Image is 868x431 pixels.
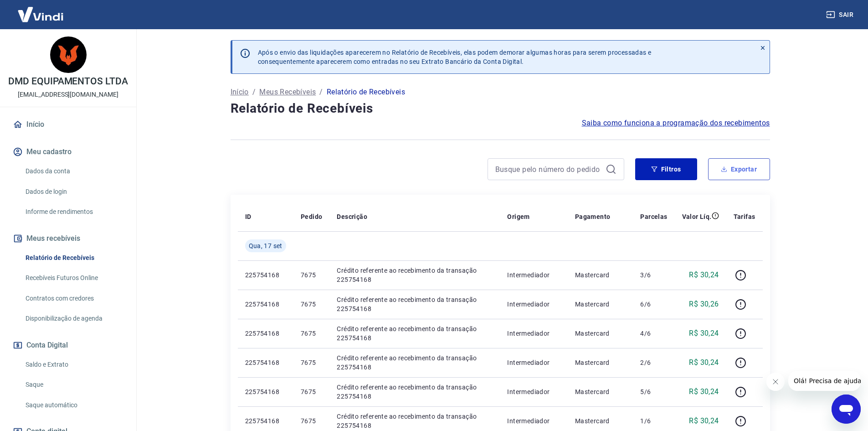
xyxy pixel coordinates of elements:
button: Conta Digital [11,335,125,355]
p: R$ 30,24 [689,357,719,368]
button: Filtros [635,158,697,180]
p: Intermediador [507,387,560,396]
p: Pagamento [575,212,611,221]
p: 2/6 [640,358,667,367]
p: Crédito referente ao recebimento da transação 225754168 [337,353,493,372]
p: R$ 30,24 [689,270,719,280]
p: 225754168 [245,300,286,309]
p: Intermediador [507,358,560,367]
button: Meu cadastro [11,142,125,162]
p: Mastercard [575,358,626,367]
input: Busque pelo número do pedido [495,162,602,176]
a: Contratos com credores [22,289,125,308]
p: R$ 30,24 [689,386,719,397]
p: DMD EQUIPAMENTOS LTDA [8,77,128,86]
p: Intermediador [507,329,560,338]
p: 7675 [301,300,322,309]
button: Exportar [708,158,770,180]
p: 3/6 [640,270,667,280]
p: 225754168 [245,416,286,426]
p: Crédito referente ao recebimento da transação 225754168 [337,383,493,401]
img: c05372d4-3466-474d-a193-cf8ef39b4877.jpeg [50,36,87,73]
a: Saiba como funciona a programação dos recebimentos [582,118,770,129]
iframe: Mensagem da empresa [788,371,861,391]
p: Após o envio das liquidações aparecerem no Relatório de Recebíveis, elas podem demorar algumas ho... [258,48,652,66]
p: Mastercard [575,416,626,426]
a: Disponibilização de agenda [22,309,125,328]
button: Meus recebíveis [11,228,125,249]
p: Descrição [337,212,367,221]
a: Dados de login [22,182,125,201]
p: Intermediador [507,300,560,309]
p: R$ 30,24 [689,415,719,426]
p: Crédito referente ao recebimento da transação 225754168 [337,266,493,284]
img: Vindi [11,0,70,28]
p: Origem [507,212,529,221]
p: 225754168 [245,387,286,396]
p: Intermediador [507,416,560,426]
p: 7675 [301,270,322,280]
iframe: Fechar mensagem [766,373,785,391]
p: Relatório de Recebíveis [327,87,405,98]
a: Saque automático [22,396,125,415]
p: Mastercard [575,387,626,396]
p: 4/6 [640,329,667,338]
a: Saque [22,375,125,394]
p: Mastercard [575,300,626,309]
a: Informe de rendimentos [22,203,125,221]
p: ID [245,212,252,221]
a: Saldo e Extrato [22,355,125,374]
p: Intermediador [507,270,560,280]
p: 7675 [301,329,322,338]
p: 225754168 [245,358,286,367]
p: 225754168 [245,270,286,280]
p: Tarifas [734,212,755,221]
p: R$ 30,24 [689,328,719,339]
p: 225754168 [245,329,286,338]
iframe: Botão para abrir a janela de mensagens [832,395,861,424]
span: Olá! Precisa de ajuda? [5,6,77,14]
p: 7675 [301,416,322,426]
a: Início [231,87,249,98]
a: Relatório de Recebíveis [22,249,125,267]
p: Pedido [301,212,322,221]
button: Sair [824,6,857,23]
p: [EMAIL_ADDRESS][DOMAIN_NAME] [18,90,118,99]
p: Mastercard [575,270,626,280]
a: Início [11,114,125,135]
a: Dados da conta [22,162,125,181]
p: 6/6 [640,300,667,309]
p: / [252,87,256,98]
p: 7675 [301,358,322,367]
h4: Relatório de Recebíveis [231,99,770,118]
p: 5/6 [640,387,667,396]
p: Parcelas [640,212,667,221]
p: Mastercard [575,329,626,338]
p: / [319,87,323,98]
p: 7675 [301,387,322,396]
p: 1/6 [640,416,667,426]
p: Crédito referente ao recebimento da transação 225754168 [337,295,493,313]
p: Crédito referente ao recebimento da transação 225754168 [337,412,493,430]
p: Valor Líq. [682,212,712,221]
span: Qua, 17 set [249,241,282,250]
p: R$ 30,26 [689,299,719,310]
p: Crédito referente ao recebimento da transação 225754168 [337,324,493,343]
a: Meus Recebíveis [259,87,316,98]
a: Recebíveis Futuros Online [22,269,125,287]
